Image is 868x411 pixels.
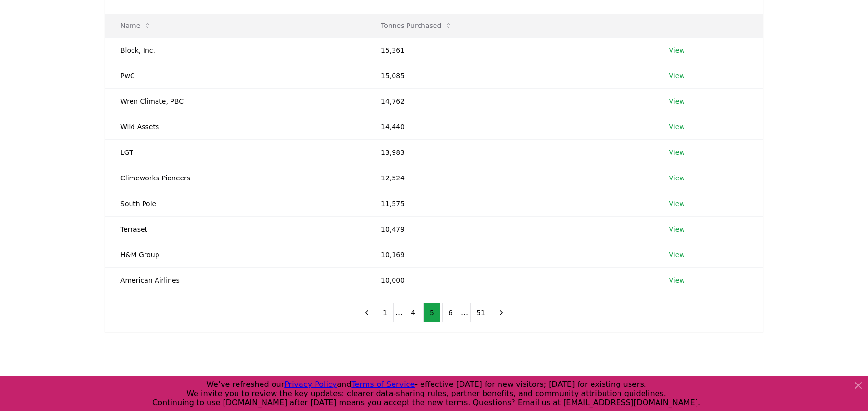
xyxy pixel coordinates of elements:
td: 15,361 [366,37,653,63]
td: Climeworks Pioneers [105,165,366,191]
a: View [669,71,684,81]
li: ... [395,307,403,318]
button: 5 [423,303,440,322]
td: LGT [105,139,366,165]
td: South Pole [105,191,366,216]
button: Name [113,16,159,35]
button: 4 [405,303,421,322]
td: 12,524 [366,165,653,191]
a: View [669,250,684,260]
button: 6 [442,303,459,322]
td: 14,762 [366,88,653,114]
a: View [669,224,684,234]
button: Tonnes Purchased [373,16,460,35]
td: 13,983 [366,139,653,165]
a: View [669,122,684,132]
td: 10,169 [366,242,653,267]
a: View [669,45,684,55]
td: 11,575 [366,191,653,216]
td: PwC [105,63,366,88]
td: Terraset [105,216,366,242]
td: 15,085 [366,63,653,88]
a: View [669,275,684,285]
a: View [669,148,684,157]
td: 10,479 [366,216,653,242]
button: 1 [377,303,394,322]
a: View [669,173,684,183]
td: H&M Group [105,242,366,267]
li: ... [461,307,468,318]
a: View [669,199,684,208]
td: American Airlines [105,267,366,293]
td: Block, Inc. [105,37,366,63]
td: Wren Climate, PBC [105,88,366,114]
td: 10,000 [366,267,653,293]
button: next page [493,303,510,322]
td: 14,440 [366,114,653,139]
button: previous page [358,303,375,322]
a: View [669,96,684,106]
button: 51 [470,303,491,322]
td: Wild Assets [105,114,366,139]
